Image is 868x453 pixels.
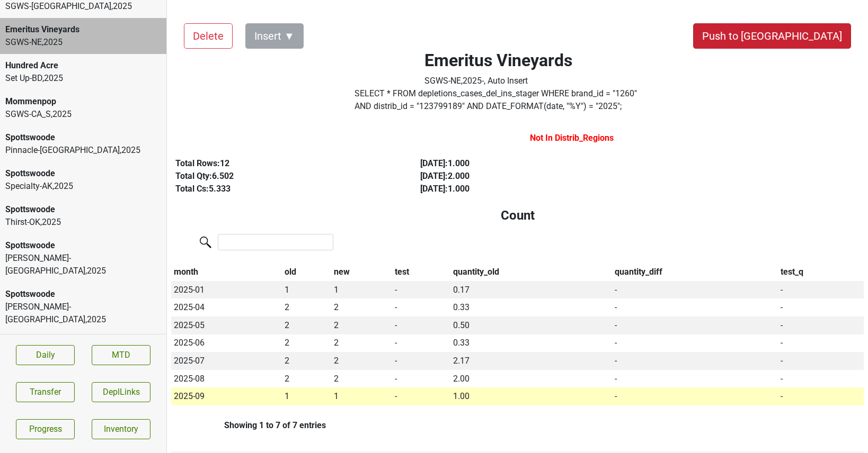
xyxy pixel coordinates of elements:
[392,370,450,388] td: -
[5,167,161,180] div: Spottswoode
[392,281,450,299] td: -
[171,263,282,281] th: month: activate to sort column descending
[282,316,331,334] td: 2
[420,170,641,183] div: [DATE] : 2.000
[5,180,161,193] div: Specialty-AK , 2025
[612,352,778,370] td: -
[5,59,161,72] div: Hundred Acre
[450,352,612,370] td: 2.17
[450,281,612,299] td: 0.17
[778,298,864,316] td: -
[171,387,282,405] td: 2025-09
[282,370,331,388] td: 2
[171,370,282,388] td: 2025-08
[331,263,393,281] th: new: activate to sort column ascending
[5,95,161,108] div: Mommenpop
[282,334,331,352] td: 2
[282,281,331,299] td: 1
[778,281,864,299] td: -
[5,288,161,301] div: Spottswoode
[392,316,450,334] td: -
[450,298,612,316] td: 0.33
[392,387,450,405] td: -
[92,345,150,365] a: MTD
[184,23,233,49] button: Delete
[282,352,331,370] td: 2
[171,352,282,370] td: 2025-07
[16,419,75,439] a: Progress
[5,144,161,157] div: Pinnacle-[GEOGRAPHIC_DATA] , 2025
[331,352,393,370] td: 2
[16,345,75,365] a: Daily
[778,316,864,334] td: -
[420,183,641,195] div: [DATE] : 1.000
[612,387,778,405] td: -
[171,316,282,334] td: 2025-05
[331,370,393,388] td: 2
[450,316,612,334] td: 0.50
[612,370,778,388] td: -
[450,334,612,352] td: 0.33
[5,36,161,49] div: SGWS-NE , 2025
[331,316,393,334] td: 2
[5,131,161,144] div: Spottswoode
[5,252,161,277] div: [PERSON_NAME]-[GEOGRAPHIC_DATA] , 2025
[282,298,331,316] td: 2
[778,370,864,388] td: -
[420,157,641,170] div: [DATE] : 1.000
[355,87,642,113] label: Click to copy query
[245,23,304,49] button: Insert ▼
[530,132,614,144] label: Not In Distrib_Regions
[424,75,572,87] div: SGWS-NE , 2025 - , Auto Insert
[778,334,864,352] td: -
[92,382,150,402] button: DeplLinks
[392,298,450,316] td: -
[171,298,282,316] td: 2025-04
[778,387,864,405] td: -
[5,23,161,36] div: Emeritus Vineyards
[424,50,572,70] h2: Emeritus Vineyards
[180,208,855,223] h4: Count
[450,387,612,405] td: 1.00
[5,301,161,326] div: [PERSON_NAME]-[GEOGRAPHIC_DATA] , 2025
[5,72,161,85] div: Set Up-BD , 2025
[450,263,612,281] th: quantity_old: activate to sort column ascending
[331,298,393,316] td: 2
[331,334,393,352] td: 2
[612,263,778,281] th: quantity_diff: activate to sort column ascending
[175,170,396,183] div: Total Qty: 6.502
[5,203,161,216] div: Spottswoode
[612,281,778,299] td: -
[16,382,75,402] button: Transfer
[392,334,450,352] td: -
[612,316,778,334] td: -
[175,157,396,170] div: Total Rows: 12
[693,23,851,49] button: Push to [GEOGRAPHIC_DATA]
[5,239,161,252] div: Spottswoode
[282,263,331,281] th: old: activate to sort column ascending
[392,263,450,281] th: test: activate to sort column ascending
[5,108,161,121] div: SGWS-CA_S , 2025
[5,216,161,229] div: Thirst-OK , 2025
[331,281,393,299] td: 1
[612,334,778,352] td: -
[282,387,331,405] td: 1
[778,352,864,370] td: -
[171,334,282,352] td: 2025-06
[331,387,393,405] td: 1
[175,183,396,195] div: Total Cs: 5.333
[392,352,450,370] td: -
[450,370,612,388] td: 2.00
[778,263,864,281] th: test_q: activate to sort column ascending
[612,298,778,316] td: -
[171,281,282,299] td: 2025-01
[92,419,150,439] a: Inventory
[171,420,326,430] div: Showing 1 to 7 of 7 entries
